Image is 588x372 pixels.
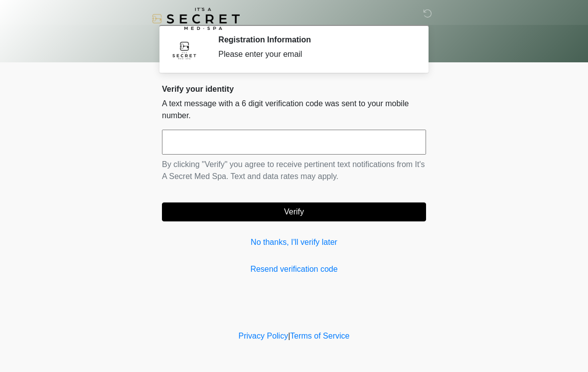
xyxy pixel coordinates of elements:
div: Please enter your email [218,48,411,60]
img: It's A Secret Med Spa Logo [152,7,240,30]
button: Verify [162,202,426,221]
a: Terms of Service [290,332,349,340]
img: Agent Avatar [169,35,199,65]
a: | [288,332,290,340]
a: Privacy Policy [239,332,289,340]
p: A text message with a 6 digit verification code was sent to your mobile number. [162,98,426,122]
h2: Registration Information [218,35,411,44]
a: No thanks, I'll verify later [162,236,426,248]
p: By clicking "Verify" you agree to receive pertinent text notifications from It's A Secret Med Spa... [162,159,426,183]
a: Resend verification code [162,263,426,275]
h2: Verify your identity [162,84,426,94]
